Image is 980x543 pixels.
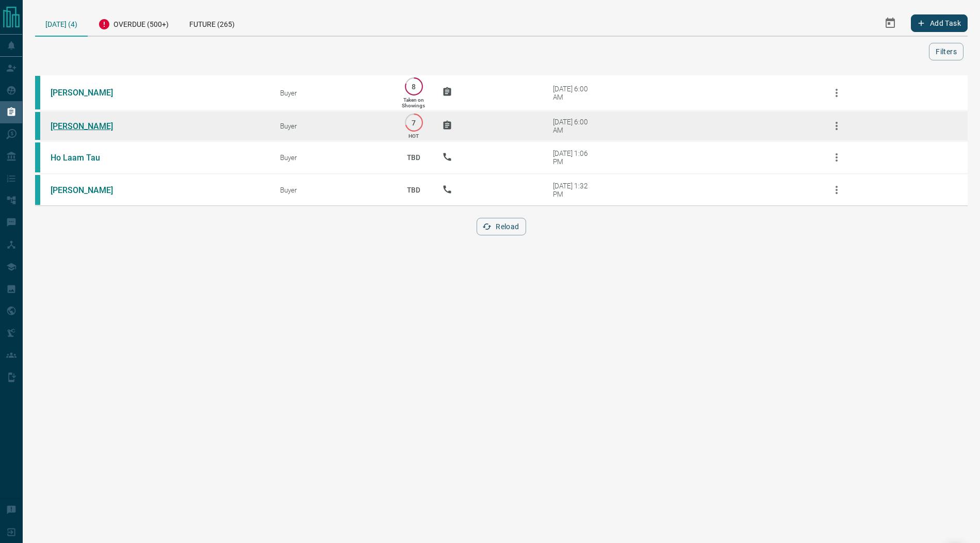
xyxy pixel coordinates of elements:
[35,142,40,172] div: condos.ca
[51,185,128,195] a: [PERSON_NAME]
[553,149,597,166] div: [DATE] 1:06 PM
[35,112,40,140] div: condos.ca
[280,89,385,97] div: Buyer
[88,10,179,36] div: Overdue (500+)
[410,119,418,126] p: 7
[402,97,425,108] p: Taken on Showings
[51,88,128,98] a: [PERSON_NAME]
[35,76,40,109] div: condos.ca
[179,10,245,36] div: Future (265)
[51,153,128,163] a: Ho Laam Tau
[51,121,128,131] a: [PERSON_NAME]
[410,83,418,90] p: 8
[401,143,427,171] p: TBD
[929,43,963,60] button: Filters
[477,218,526,235] button: Reload
[401,176,427,204] p: TBD
[878,11,903,36] button: Select Date Range
[553,182,597,198] div: [DATE] 1:32 PM
[280,153,385,162] div: Buyer
[35,175,40,205] div: condos.ca
[553,118,597,134] div: [DATE] 6:00 AM
[280,122,385,130] div: Buyer
[911,14,968,32] button: Add Task
[35,10,88,37] div: [DATE] (4)
[409,133,419,139] p: HOT
[280,186,385,194] div: Buyer
[553,85,597,101] div: [DATE] 6:00 AM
